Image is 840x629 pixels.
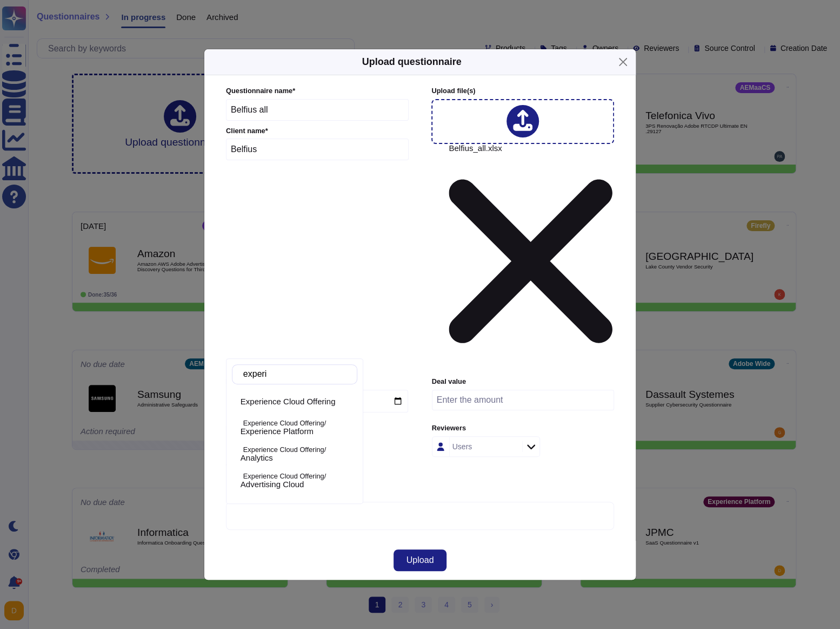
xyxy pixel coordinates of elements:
[241,427,314,436] span: Experience Platform
[432,390,614,410] input: Enter the amount
[243,473,353,480] p: Experience Cloud Offering/
[241,453,273,463] span: Analytics
[232,443,357,467] div: Analytics
[226,139,409,160] input: Enter company name of the client
[232,390,357,414] div: Experience Cloud Offering
[232,422,236,435] div: Experience Platform
[232,416,357,441] div: Experience Platform
[241,453,353,463] div: Analytics
[243,420,353,427] p: Experience Cloud Offering/
[432,378,614,385] label: Deal value
[226,128,409,135] label: Client name
[452,443,472,450] div: Users
[241,480,353,489] div: Advertising Cloud
[615,54,631,70] button: Close
[243,447,353,454] p: Experience Cloud Offering/
[241,397,353,407] div: Experience Cloud Offering
[226,99,409,121] input: Enter questionnaire name
[431,87,475,95] span: Upload file (s)
[232,449,236,461] div: Analytics
[232,475,236,488] div: Advertising Cloud
[232,496,357,520] div: Audience Manager
[362,55,461,69] h5: Upload questionnaire
[241,480,304,489] span: Advertising Cloud
[226,88,409,95] label: Questionnaire name
[449,144,612,370] span: Belfius_all.xlsx
[241,427,353,436] div: Experience Platform
[238,365,357,384] input: Search by keywords
[232,396,236,408] div: Experience Cloud Offering
[432,425,614,432] label: Reviewers
[394,549,447,571] button: Upload
[406,556,434,565] span: Upload
[241,397,336,407] span: Experience Cloud Offering
[232,469,357,494] div: Advertising Cloud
